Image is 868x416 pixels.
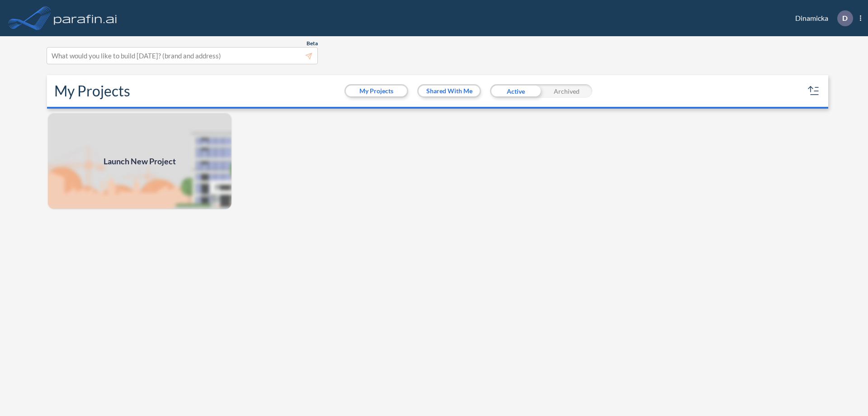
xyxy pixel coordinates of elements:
[307,40,318,47] span: Beta
[47,112,232,210] img: add
[104,155,176,167] span: Launch New Project
[47,112,232,210] a: Launch New Project
[807,84,821,98] button: sort
[782,10,861,26] div: Dinamicka
[842,14,848,22] p: D
[490,84,541,98] div: Active
[346,86,407,96] button: My Projects
[419,86,480,96] button: Shared With Me
[52,9,119,27] img: logo
[54,82,130,100] h2: My Projects
[541,84,592,98] div: Archived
